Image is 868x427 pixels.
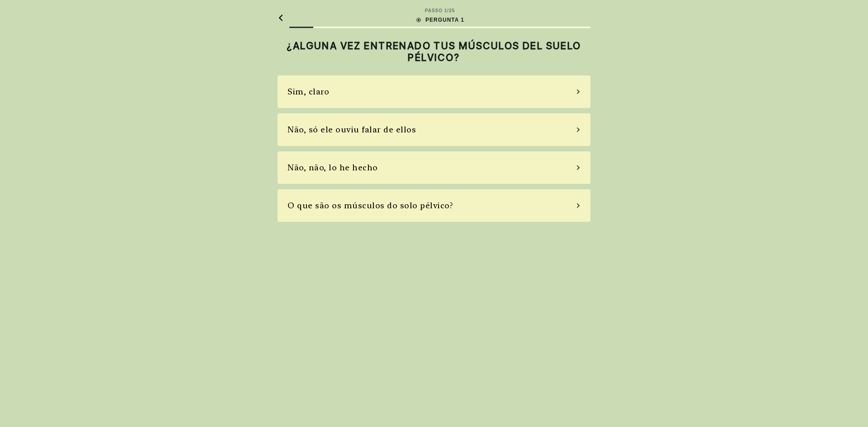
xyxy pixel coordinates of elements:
[287,40,581,63] font: ¿ALGUNA VEZ ENTRENADO TUS MÚSCULOS DEL SUELO PÉLVICO?
[447,8,449,13] font: /
[444,8,448,13] font: 1
[288,201,453,210] font: O que são os músculos do solo pélvico?
[288,163,378,172] font: Não, não, lo he hecho
[449,8,455,13] font: 25
[288,87,329,96] font: Sim, claro
[425,8,443,13] font: PASSO
[288,125,416,134] font: Não, só ele ouviu falar de ellos
[425,17,464,23] font: PERGUNTA 1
